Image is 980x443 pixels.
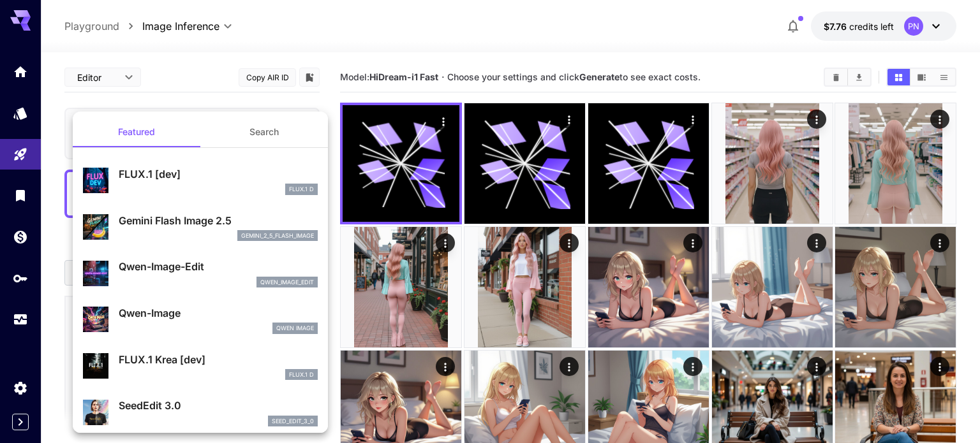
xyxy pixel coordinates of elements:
p: FLUX.1 D [289,370,314,379]
button: Search [200,117,328,147]
p: gemini_2_5_flash_image [241,231,314,240]
p: FLUX.1 Krea [dev] [119,352,318,367]
div: Gemini Flash Image 2.5gemini_2_5_flash_image [83,208,318,247]
button: Featured [73,117,200,147]
p: FLUX.1 D [289,185,314,194]
div: FLUX.1 Krea [dev]FLUX.1 D [83,347,318,386]
p: FLUX.1 [dev] [119,166,318,182]
div: Qwen-ImageQwen Image [83,300,318,339]
p: Qwen-Image-Edit [119,259,318,274]
p: seed_edit_3_0 [272,417,314,426]
div: FLUX.1 [dev]FLUX.1 D [83,161,318,200]
p: SeedEdit 3.0 [119,398,318,413]
p: qwen_image_edit [260,278,314,287]
div: Qwen-Image-Editqwen_image_edit [83,254,318,293]
p: Qwen-Image [119,305,318,321]
p: Gemini Flash Image 2.5 [119,213,318,228]
p: Qwen Image [276,324,314,333]
div: SeedEdit 3.0seed_edit_3_0 [83,393,318,432]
